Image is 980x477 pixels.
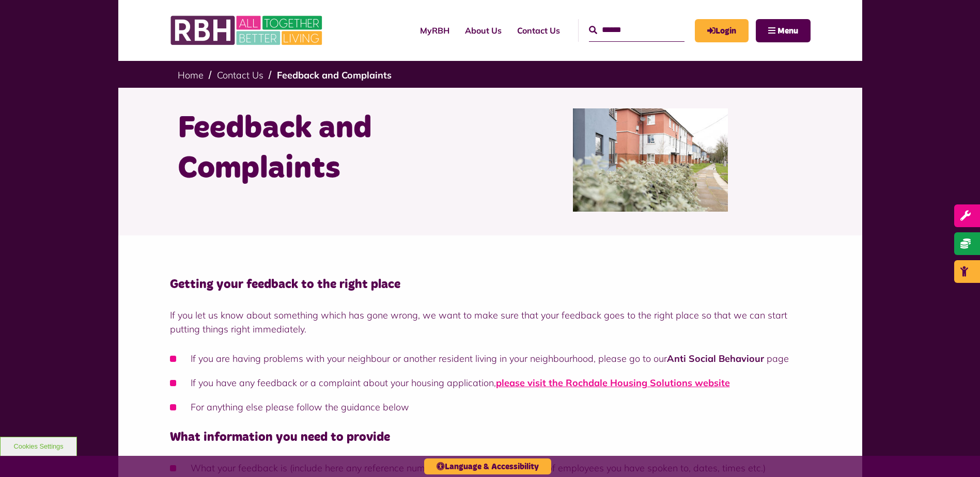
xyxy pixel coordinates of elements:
[170,10,325,51] img: RBH
[695,19,749,42] a: MyRBH
[573,108,728,212] img: SAZMEDIA RBH 22FEB24 97
[509,17,568,44] a: Contact Us
[170,352,811,365] li: If you are having problems with your neighbour or another resident living in your neighbourhood, ...
[756,19,811,42] button: Navigation
[170,376,811,390] li: If you have any feedback or a complaint about your housing application,
[170,308,811,336] p: If you let us know about something which has gone wrong, we want to make sure that your feedback ...
[496,377,730,389] a: please visit the Rochdale Housing Solutions website
[277,69,392,81] a: Feedback and Complaints
[412,17,457,44] a: MyRBH
[667,353,764,364] a: Anti Social Behaviour
[178,69,204,81] a: Home
[424,458,551,474] button: Language & Accessibility
[170,400,811,414] li: For anything else please follow the guidance below
[178,108,483,189] h1: Feedback and Complaints
[934,431,980,477] iframe: Netcall Web Assistant for live chat
[777,27,798,35] span: Menu
[457,17,509,44] a: About Us
[170,430,811,446] h4: What information you need to provide
[170,277,811,293] h4: Getting your feedback to the right place
[217,69,263,81] a: Contact Us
